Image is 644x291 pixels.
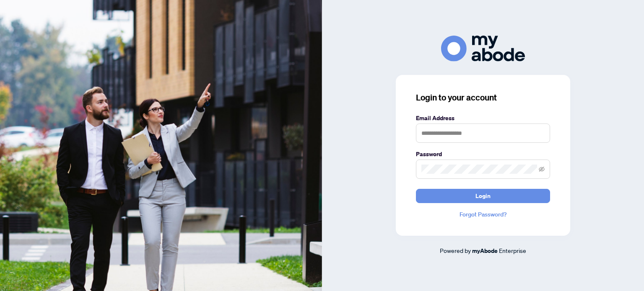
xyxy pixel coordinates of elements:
[472,246,498,255] a: myAbode
[416,189,550,203] button: Login
[539,166,545,172] span: eye-invisible
[475,189,491,203] span: Login
[441,36,525,61] img: ma-logo
[416,210,550,219] a: Forgot Password?
[416,113,550,123] label: Email Address
[416,92,550,103] h3: Login to your account
[440,247,471,254] span: Powered by
[416,149,550,159] label: Password
[499,247,526,254] span: Enterprise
